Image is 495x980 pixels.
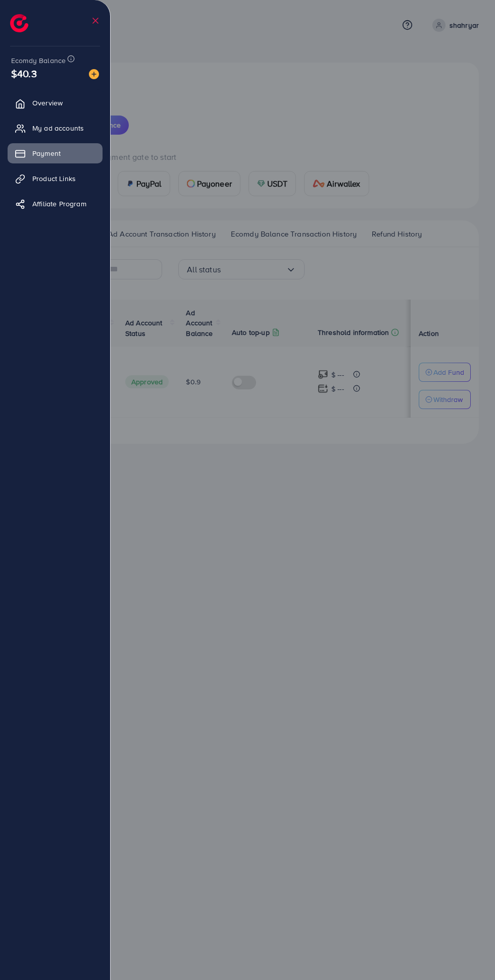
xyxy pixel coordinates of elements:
[89,69,99,79] img: image
[8,168,103,189] a: Product Links
[8,118,103,138] a: My ad accounts
[10,14,28,32] img: logo
[32,174,76,184] span: Product Links
[11,55,66,66] span: Ecomdy Balance
[32,148,61,158] span: Payment
[32,199,86,209] span: Affiliate Program
[32,123,84,133] span: My ad accounts
[8,143,103,163] a: Payment
[11,66,37,81] span: $40.3
[8,194,103,214] a: Affiliate Program
[8,93,103,113] a: Overview
[32,98,63,108] span: Overview
[452,935,487,972] iframe: Chat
